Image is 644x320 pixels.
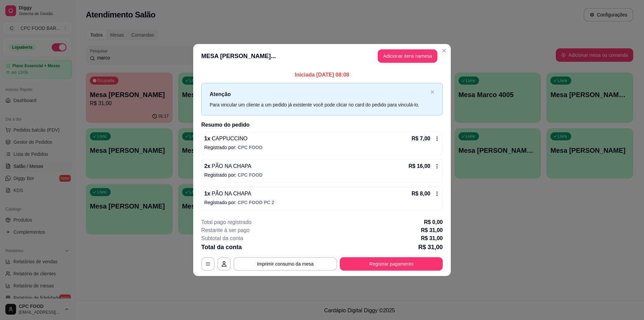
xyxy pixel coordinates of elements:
[238,200,274,205] span: CPC FOOD PC 2
[439,45,449,56] button: Close
[204,172,440,178] p: Registrado por:
[238,145,263,150] span: CPC FOOD
[201,234,243,242] p: Subtotal da conta
[238,172,263,178] span: CPC FOOD
[201,121,443,129] h2: Resumo do pedido
[378,49,437,63] button: Adicionar itens namesa
[421,234,443,242] p: R$ 31,00
[193,44,451,68] header: MESA [PERSON_NAME]...
[204,144,440,151] p: Registrado por:
[418,242,443,252] p: R$ 31,00
[210,90,428,98] p: Atenção
[210,191,251,196] span: PÃO NA CHAPA
[421,226,443,234] p: R$ 31,00
[201,242,242,252] p: Total da conta
[412,135,430,143] p: R$ 7,00
[201,218,251,226] p: Total pago registrado
[233,257,337,271] button: Imprimir consumo da mesa
[424,218,443,226] p: R$ 0,00
[210,163,251,169] span: PÃO NA CHAPA
[412,190,430,198] p: R$ 8,00
[204,199,440,206] p: Registrado por:
[204,190,251,198] p: 1 x
[340,257,443,271] button: Registrar pagamento
[430,90,434,94] button: close
[210,101,428,108] div: Para vincular um cliente a um pedido já existente você pode clicar no card do pedido para vinculá...
[204,162,251,170] p: 2 x
[201,226,250,234] p: Restante à ser pago
[204,135,248,143] p: 1 x
[201,71,443,79] p: Iniciada [DATE] 08:08
[409,162,430,170] p: R$ 16,00
[210,136,248,141] span: CAPPUCCINO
